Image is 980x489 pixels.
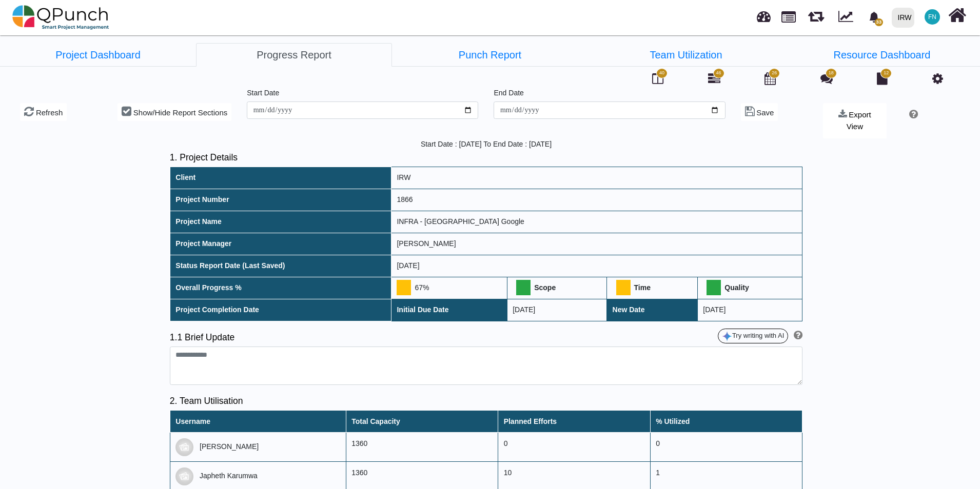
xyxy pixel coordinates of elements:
[170,277,391,299] th: Overall Progress %
[391,277,507,299] td: 67%
[117,103,231,121] button: Show/Hide Report Sections
[588,43,784,67] a: Team Utilization
[20,103,67,121] button: Refresh
[391,255,802,277] td: [DATE]
[507,299,606,321] td: [DATE]
[847,110,871,131] span: Export View
[820,72,833,85] i: Punch Discussion
[170,411,346,433] th: Username
[906,111,918,119] a: Help
[391,189,802,211] td: 1866
[507,277,606,299] th: Scope
[607,299,698,321] th: New Date
[170,211,391,233] th: Project Name
[781,7,796,23] span: Projects
[877,72,888,85] i: Document Library
[196,43,392,67] a: Progress Report
[784,43,980,67] a: Resource Dashboard
[765,72,776,85] i: Calendar
[391,299,507,321] th: Initial Due Date
[869,12,879,23] svg: bell fill
[708,76,720,85] a: 46
[247,88,478,101] legend: Start Date
[346,411,498,433] th: Total Capacity
[772,70,777,77] span: 26
[718,329,788,344] button: Try writing with AI
[170,255,391,277] th: Status Report Date (Last Saved)
[875,18,883,26] span: 33
[494,88,725,101] legend: End Date
[170,167,391,189] th: Client
[421,140,552,148] span: Start Date : [DATE] To End Date : [DATE]
[863,1,888,33] a: bell fill33
[133,108,227,117] span: Show/Hide Report Sections
[948,6,966,25] i: Home
[898,9,912,27] div: IRW
[829,70,834,77] span: 18
[918,1,946,33] a: FN
[716,70,721,77] span: 46
[708,72,720,85] i: Gantt
[12,2,109,33] img: qpunch-sp.fa6292f.png
[498,433,650,462] td: 0
[697,277,802,299] th: Quality
[697,299,802,321] td: [DATE]
[391,233,802,255] td: [PERSON_NAME]
[607,277,698,299] th: Time
[833,1,863,34] div: Dynamic Report
[756,108,774,117] span: Save
[741,103,778,121] button: Save
[392,43,588,67] a: Punch Report
[887,1,918,34] a: IRW
[391,167,802,189] td: IRW
[200,442,259,451] span: [PERSON_NAME]
[170,332,486,343] h5: 1.1 Brief Update
[588,43,784,66] li: INFRA - Sudan Google
[170,189,391,211] th: Project Number
[925,9,940,25] span: Francis Ndichu
[391,211,802,233] td: INFRA - [GEOGRAPHIC_DATA] Google
[865,8,883,26] div: Notification
[200,472,258,480] span: Japheth Karumwa
[722,331,732,341] img: google-gemini-icon.8b74464.png
[170,299,391,321] th: Project Completion Date
[36,108,63,117] span: Refresh
[652,72,663,85] i: Board
[659,70,664,77] span: 40
[650,411,802,433] th: % Utilized
[170,233,391,255] th: Project Manager
[650,433,802,462] td: 0
[884,70,889,77] span: 12
[823,103,886,138] button: Export View
[498,411,650,433] th: Planned Efforts
[170,152,802,163] h5: 1. Project Details
[346,433,498,462] td: 1360
[790,332,802,340] a: Help
[928,14,936,20] span: FN
[808,5,824,22] span: Releases
[170,396,802,406] h5: 2. Team Utilisation
[757,6,771,22] span: Dashboard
